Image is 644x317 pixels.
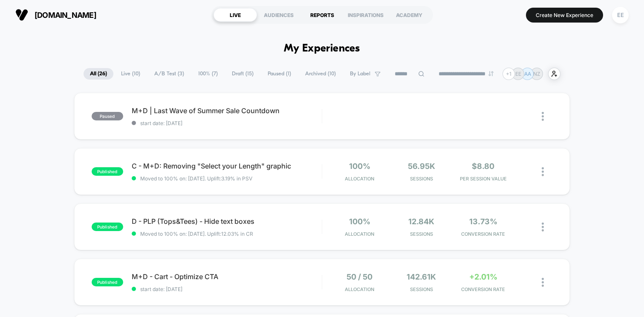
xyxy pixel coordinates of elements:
[612,7,629,23] div: EE
[115,68,147,80] span: Live ( 10 )
[261,68,297,80] span: Paused ( 1 )
[345,176,374,182] span: Allocation
[345,231,374,237] span: Allocation
[350,71,370,77] span: By Label
[472,162,494,171] span: $8.80
[345,286,374,292] span: Allocation
[393,231,450,237] span: Sessions
[502,68,515,80] div: + 1
[300,8,344,22] div: REPORTS
[393,176,450,182] span: Sessions
[92,223,123,231] span: published
[393,286,450,292] span: Sessions
[469,217,497,226] span: 13.73%
[284,43,360,55] h1: My Experiences
[469,272,497,281] span: +2.01%
[542,223,544,231] img: close
[387,8,431,22] div: ACADEMY
[214,8,257,22] div: LIVE
[408,217,434,226] span: 12.84k
[35,11,96,20] span: [DOMAIN_NAME]
[92,167,123,176] span: published
[542,112,544,121] img: close
[349,162,370,171] span: 100%
[84,68,113,80] span: All ( 26 )
[132,106,322,115] span: M+D | Last Wave of Summer Sale Countdown
[488,71,494,76] img: end
[299,68,342,80] span: Archived ( 10 )
[132,272,322,281] span: M+D - Cart - Optimize CTA
[92,278,123,286] span: published
[192,68,224,80] span: 100% ( 7 )
[524,71,531,77] p: AA
[609,6,631,24] button: EE
[132,217,322,226] span: D - PLP (Tops&Tees) - Hide text boxes
[15,9,28,21] img: Visually logo
[132,120,322,126] span: start date: [DATE]
[13,8,99,22] button: [DOMAIN_NAME]
[408,162,435,171] span: 56.95k
[542,167,544,176] img: close
[132,162,322,170] span: C - M+D: Removing "Select your Length" graphic
[526,8,603,23] button: Create New Experience
[542,278,544,287] img: close
[349,217,370,226] span: 100%
[140,231,253,237] span: Moved to 100% on: [DATE] . Uplift: 12.03% in CR
[454,176,512,182] span: PER SESSION VALUE
[347,272,373,281] span: 50 / 50
[533,71,540,77] p: NZ
[407,272,436,281] span: 142.61k
[148,68,191,80] span: A/B Test ( 3 )
[225,68,260,80] span: Draft ( 15 )
[92,112,123,120] span: paused
[257,8,300,22] div: AUDIENCES
[454,286,512,292] span: CONVERSION RATE
[132,286,322,292] span: start date: [DATE]
[515,71,521,77] p: EE
[344,8,387,22] div: INSPIRATIONS
[140,175,252,182] span: Moved to 100% on: [DATE] . Uplift: 3.19% in PSV
[454,231,512,237] span: CONVERSION RATE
